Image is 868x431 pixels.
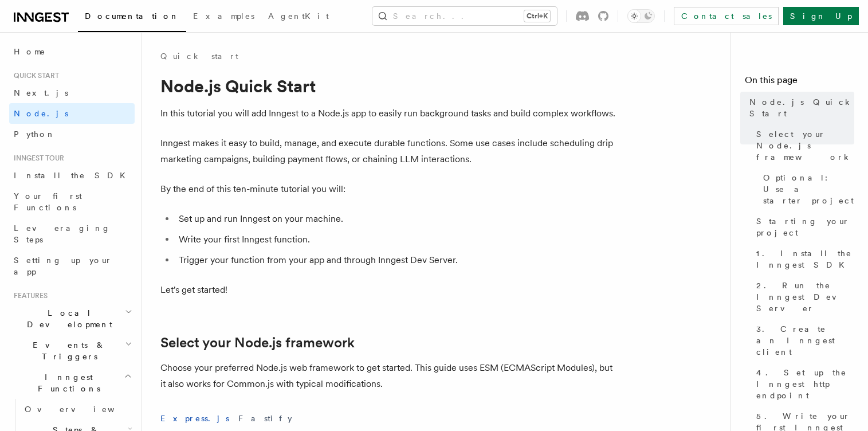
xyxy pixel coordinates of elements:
[756,128,854,163] span: Select your Node.js framework
[25,405,143,414] span: Overview
[756,323,854,358] span: 3. Create an Inngest client
[752,362,854,406] a: 4. Set up the Inngest http endpoint
[14,46,46,57] span: Home
[20,399,135,420] a: Overview
[756,367,854,401] span: 4. Set up the Inngest http endpoint
[763,172,854,206] span: Optional: Use a starter project
[9,335,135,367] button: Events & Triggers
[756,280,854,314] span: 2. Run the Inngest Dev Server
[78,3,186,32] a: Documentation
[160,135,619,167] p: Inngest makes it easy to build, manage, and execute durable functions. Some use cases include sch...
[160,282,619,298] p: Let's get started!
[160,335,355,351] a: Select your Node.js framework
[160,360,619,392] p: Choose your preferred Node.js web framework to get started. This guide uses ESM (ECMAScript Modul...
[756,248,854,271] span: 1. Install the Inngest SDK
[9,250,135,282] a: Setting up your app
[9,165,135,186] a: Install the SDK
[160,105,619,122] p: In this tutorial you will add Inngest to a Node.js app to easily run background tasks and build c...
[14,109,68,118] span: Node.js
[175,211,619,227] li: Set up and run Inngest on your machine.
[9,41,135,62] a: Home
[752,211,854,243] a: Starting your project
[160,76,619,96] h1: Node.js Quick Start
[372,7,557,25] button: Search...Ctrl+K
[261,3,336,31] a: AgentKit
[752,124,854,167] a: Select your Node.js framework
[674,7,779,25] a: Contact sales
[175,252,619,268] li: Trigger your function from your app and through Inngest Dev Server.
[756,215,854,238] span: Starting your project
[9,83,135,103] a: Next.js
[627,9,655,23] button: Toggle dark mode
[752,319,854,362] a: 3. Create an Inngest client
[9,307,125,330] span: Local Development
[85,11,179,21] span: Documentation
[9,103,135,124] a: Node.js
[9,71,59,80] span: Quick start
[745,73,854,92] h4: On this page
[9,291,48,300] span: Features
[9,303,135,335] button: Local Development
[9,154,64,163] span: Inngest tour
[14,224,111,244] span: Leveraging Steps
[175,232,619,248] li: Write your first Inngest function.
[160,181,619,197] p: By the end of this ten-minute tutorial you will:
[14,130,56,139] span: Python
[752,243,854,275] a: 1. Install the Inngest SDK
[9,124,135,144] a: Python
[9,186,135,218] a: Your first Functions
[524,10,550,22] kbd: Ctrl+K
[186,3,261,31] a: Examples
[9,218,135,250] a: Leveraging Steps
[752,275,854,319] a: 2. Run the Inngest Dev Server
[193,11,254,21] span: Examples
[9,339,125,362] span: Events & Triggers
[268,11,329,21] span: AgentKit
[14,171,132,180] span: Install the SDK
[9,371,124,394] span: Inngest Functions
[14,88,68,97] span: Next.js
[759,167,854,211] a: Optional: Use a starter project
[14,256,112,276] span: Setting up your app
[9,367,135,399] button: Inngest Functions
[749,96,854,119] span: Node.js Quick Start
[14,191,82,212] span: Your first Functions
[160,50,238,62] a: Quick start
[783,7,859,25] a: Sign Up
[745,92,854,124] a: Node.js Quick Start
